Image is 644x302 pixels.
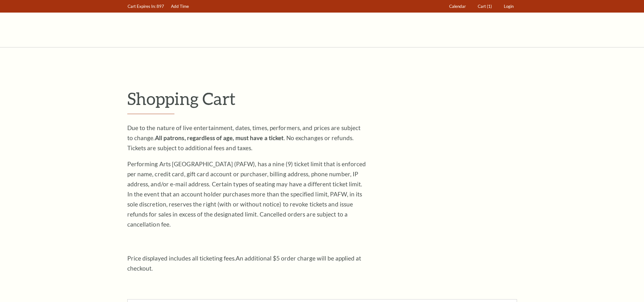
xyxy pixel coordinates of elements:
[127,124,361,151] span: Due to the nature of live entertainment, dates, times, performers, and prices are subject to chan...
[475,0,495,13] a: Cart (1)
[155,134,284,141] strong: All patrons, regardless of age, must have a ticket
[157,4,164,9] span: 897
[127,159,366,229] p: Performing Arts [GEOGRAPHIC_DATA] (PAFW), has a nine (9) ticket limit that is enforced per name, ...
[127,88,517,109] p: Shopping Cart
[487,4,492,9] span: (1)
[127,255,361,272] span: An additional $5 order charge will be applied at checkout.
[478,4,486,9] span: Cart
[449,4,466,9] span: Calendar
[127,253,366,273] p: Price displayed includes all ticketing fees.
[504,4,514,9] span: Login
[446,0,469,13] a: Calendar
[128,4,156,9] span: Cart Expires In:
[168,0,192,13] a: Add Time
[501,0,516,13] a: Login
